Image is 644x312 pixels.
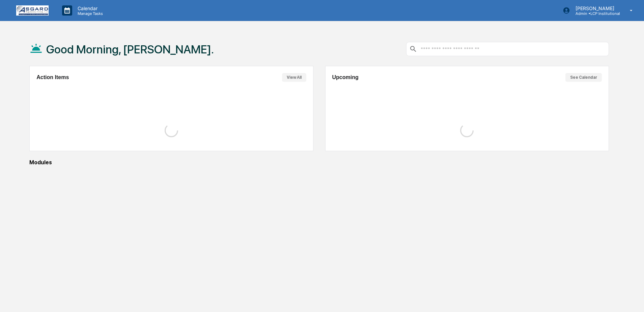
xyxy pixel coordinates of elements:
[565,73,602,82] button: See Calendar
[46,43,214,56] h1: Good Morning, [PERSON_NAME].
[570,5,620,11] p: [PERSON_NAME]
[16,5,49,16] img: logo
[282,73,306,82] button: View All
[72,5,106,11] p: Calendar
[29,159,609,166] div: Modules
[570,11,620,16] p: Admin • LCP Institutional
[36,74,69,80] h2: Action Items
[72,11,106,16] p: Manage Tasks
[332,74,359,80] h2: Upcoming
